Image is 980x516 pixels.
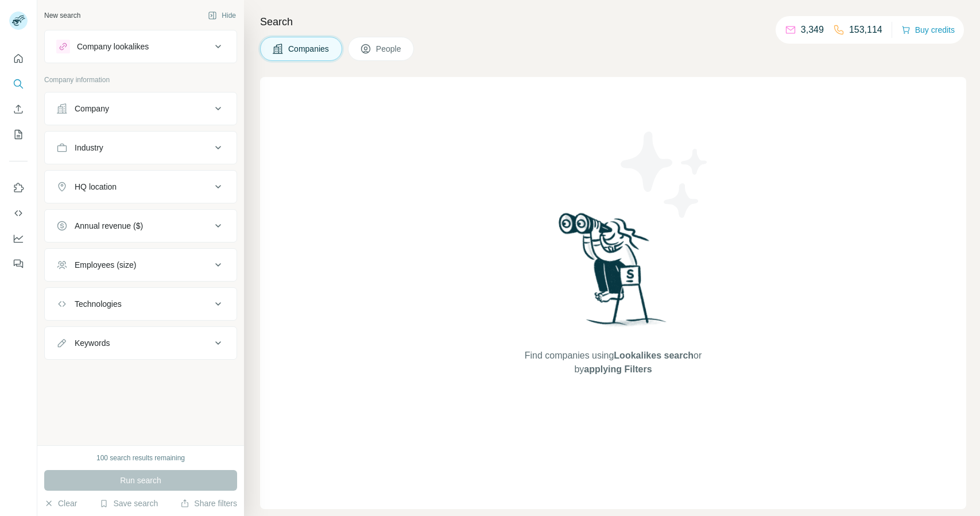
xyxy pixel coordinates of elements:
[9,74,28,94] button: Search
[180,498,237,509] button: Share filters
[9,124,28,145] button: My lists
[75,337,110,349] div: Keywords
[44,75,237,85] p: Company information
[584,364,652,374] span: applying Filters
[613,123,716,226] img: Surfe Illustration - Stars
[45,290,237,318] button: Technologies
[45,173,237,201] button: HQ location
[9,178,28,198] button: Use Surfe on LinkedIn
[96,453,185,463] div: 100 search results remaining
[45,134,237,161] button: Industry
[801,23,824,37] p: 3,349
[901,22,955,38] button: Buy credits
[44,498,77,509] button: Clear
[614,351,694,360] span: Lookalikes search
[553,210,673,338] img: Surfe Illustration - Woman searching with binoculars
[75,142,103,153] div: Industry
[75,298,122,310] div: Technologies
[9,253,28,274] button: Feedback
[260,14,966,30] h4: Search
[45,95,237,122] button: Company
[75,103,109,114] div: Company
[9,203,28,224] button: Use Surfe API
[200,7,244,24] button: Hide
[9,48,28,69] button: Quick start
[45,33,237,60] button: Company lookalikes
[75,259,136,271] div: Employees (size)
[45,329,237,357] button: Keywords
[44,10,80,21] div: New search
[75,181,117,192] div: HQ location
[288,43,330,55] span: Companies
[9,99,28,120] button: Enrich CSV
[45,212,237,240] button: Annual revenue ($)
[99,498,158,509] button: Save search
[75,220,143,232] div: Annual revenue ($)
[521,349,705,376] span: Find companies using or by
[77,41,149,52] div: Company lookalikes
[849,23,882,37] p: 153,114
[9,228,28,249] button: Dashboard
[376,43,402,55] span: People
[45,251,237,279] button: Employees (size)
